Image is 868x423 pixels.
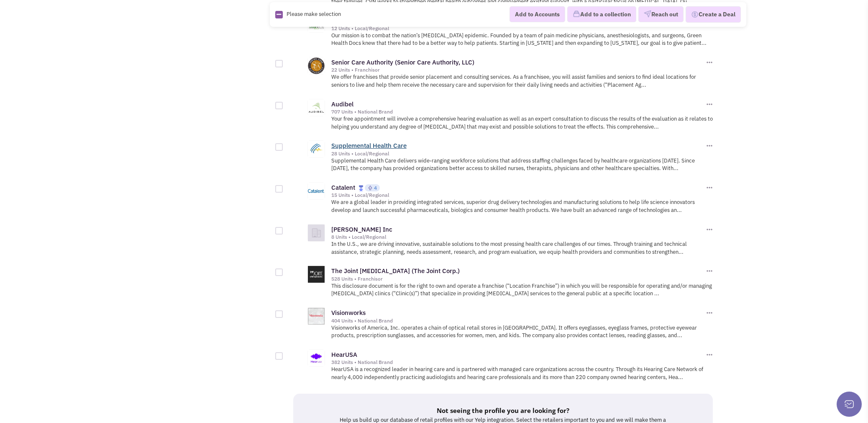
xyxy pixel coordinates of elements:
[331,234,704,240] div: 8 Units • Local/Regional
[331,115,714,131] p: Your free appointment will involve a comprehensive hearing evaluation as well as an expert consul...
[686,6,741,23] button: Create a Deal
[331,150,704,157] div: 28 Units • Local/Regional
[638,7,684,23] button: Reach out
[331,67,704,73] div: 22 Units • Franchisor
[335,406,671,415] h5: Not seeing the profile you are looking for?
[331,25,704,32] div: 12 Units • Local/Regional
[331,317,704,324] div: 404 Units • National Brand
[331,225,392,233] a: [PERSON_NAME] Inc
[368,185,373,191] img: locallyfamous-upvote.png
[331,351,357,359] a: HearUSA
[374,185,377,191] span: 4
[331,324,714,340] p: Visionworks of America, Inc. operates a chain of optical retail stores in [GEOGRAPHIC_DATA]. It o...
[691,10,699,19] img: Deal-Dollar.png
[331,100,353,108] a: Audibel
[331,192,704,199] div: 15 Units • Local/Regional
[573,10,580,18] img: icon-collection-lavender.png
[358,185,364,191] img: locallyfamous-largeicon.png
[331,108,704,115] div: 707 Units • National Brand
[331,157,714,173] p: Supplemental Health Care delivers wide-ranging workforce solutions that address staffing challeng...
[331,32,714,47] p: Our mission is to combat the nation’s [MEDICAL_DATA] epidemic. Founded by a team of pain medicine...
[331,282,714,298] p: This disclosure document is for the right to own and operate a franchise (“Location Franchise”) i...
[275,11,283,18] img: Rectangle.png
[331,73,714,89] p: We offer franchises that provide senior placement and consulting services. As a franchisee, you w...
[567,7,636,23] button: Add to a collection
[331,58,474,66] a: Senior Care Authority (Senior Care Authority, LLC)
[331,240,714,256] p: In the U.S., we are driving innovative, sustainable solutions to the most pressing health care ch...
[287,10,341,18] span: Please make selection
[644,10,651,18] img: VectorPaper_Plane.png
[331,366,714,381] p: HearUSA is a recognized leader in hearing care and is partnered with managed care organizations a...
[331,309,366,317] a: Visionworks
[510,6,565,22] button: Add to Accounts
[331,359,704,366] div: 382 Units • National Brand
[331,183,355,191] a: Catalent
[331,199,714,214] p: We are a global leader in providing integrated services, superior drug delivery technologies and ...
[331,267,460,275] a: The Joint [MEDICAL_DATA] (The Joint Corp.)
[331,276,704,282] div: 528 Units • Franchisor
[331,142,407,150] a: Supplemental Health Care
